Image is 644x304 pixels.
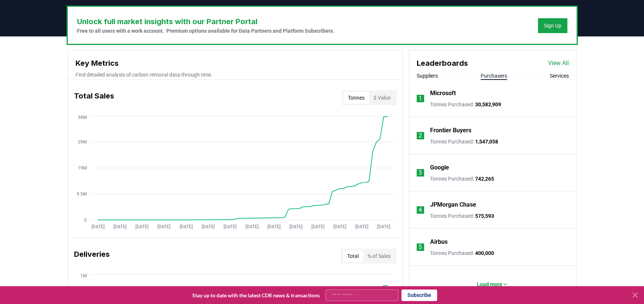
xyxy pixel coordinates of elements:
button: Sign Up [538,18,567,33]
span: 575,593 [475,213,494,219]
button: Total [343,250,363,262]
button: $ Value [369,92,395,104]
p: Tonnes Purchased : [430,101,501,108]
span: 1,547,058 [475,139,498,145]
tspan: [DATE] [135,224,148,229]
tspan: [DATE] [223,224,236,229]
p: 1 [419,94,422,103]
h3: Deliveries [74,249,110,263]
tspan: 38M [77,115,86,120]
p: 4 [419,206,422,214]
a: View All [548,59,569,68]
tspan: 29M [77,139,86,145]
button: Suppliers [417,72,438,80]
button: Purchasers [481,72,507,80]
p: Find detailed analysis of carbon removal data through time. [76,71,395,78]
tspan: [DATE] [311,224,324,229]
tspan: [DATE] [267,224,280,229]
p: 2 [419,131,422,140]
tspan: [DATE] [179,224,192,229]
p: Tonnes Purchased : [430,249,494,257]
h3: Key Metrics [76,58,395,69]
tspan: [DATE] [377,224,390,229]
p: Tonnes Purchased : [430,138,498,145]
button: Load more [471,277,514,292]
tspan: 1M [80,273,86,278]
p: Tonnes Purchased : [430,175,494,182]
tspan: 9.5M [76,191,86,197]
tspan: 19M [77,165,86,171]
span: 400,000 [475,250,494,256]
a: Frontier Buyers [430,126,471,135]
a: Google [430,163,449,172]
h3: Unlock full market insights with our Partner Portal [77,16,334,27]
tspan: [DATE] [245,224,258,229]
tspan: [DATE] [289,224,302,229]
tspan: [DATE] [157,224,170,229]
h3: Leaderboards [417,58,468,69]
tspan: 0 [84,217,86,223]
tspan: [DATE] [201,224,214,229]
p: 5 [419,243,422,252]
p: Load more [477,281,502,288]
button: Services [550,72,569,80]
p: Free to all users with a work account. Premium options available for Data Partners and Platform S... [77,27,334,35]
a: Microsoft [430,89,456,98]
p: 3 [419,168,422,177]
a: JPMorgan Chase [430,200,476,209]
span: 742,265 [475,176,494,182]
p: Tonnes Purchased : [430,212,494,220]
button: % of Sales [363,250,395,262]
span: 30,582,909 [475,101,501,107]
tspan: [DATE] [333,224,346,229]
h3: Total Sales [74,90,114,105]
a: Airbus [430,237,448,246]
tspan: [DATE] [113,224,126,229]
tspan: [DATE] [92,224,105,229]
a: Sign Up [544,22,561,29]
button: Tonnes [343,92,369,104]
tspan: [DATE] [355,224,368,229]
